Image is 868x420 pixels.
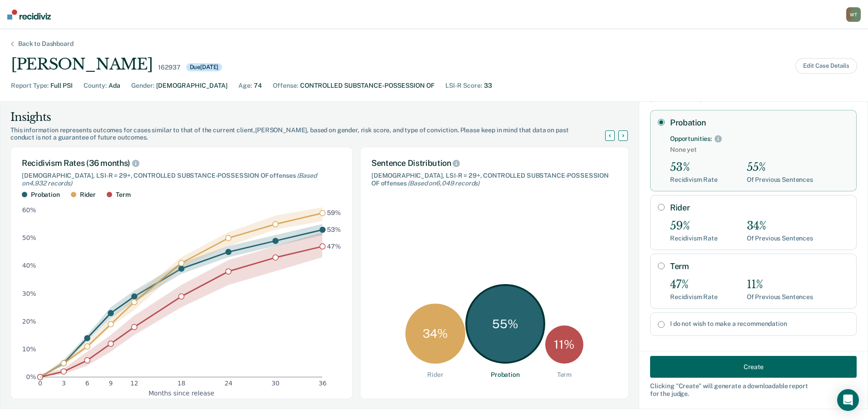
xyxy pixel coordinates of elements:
div: Recidivism Rate [670,293,718,301]
text: 0% [26,373,36,380]
div: Open Intercom Messenger [837,389,859,411]
div: Term [116,191,130,199]
label: I do not wish to make a recommendation [670,320,849,328]
text: 18 [178,380,186,387]
text: 47% [327,243,341,250]
div: Due [DATE] [186,63,222,71]
text: 30 [271,380,280,387]
div: Offense : [273,81,298,90]
div: 11 % [545,325,583,364]
text: 60% [22,207,36,214]
div: [DEMOGRAPHIC_DATA], LSI-R = 29+, CONTROLLED SUBSTANCE-POSSESSION OF offenses [22,172,341,187]
g: x-axis tick label [38,380,326,387]
div: CONTROLLED SUBSTANCE-POSSESSION OF [300,81,434,90]
div: Age : [238,81,252,90]
div: Probation [491,371,520,379]
text: 9 [109,380,113,387]
div: LSI-R Score : [445,81,482,90]
g: x-axis label [148,390,214,397]
text: 20% [22,318,36,325]
div: 55% [747,161,813,174]
span: None yet [670,146,849,154]
div: Clicking " Create " will generate a downloadable report for the judge. [650,382,857,398]
text: Months since release [148,390,214,397]
label: Rider [670,203,849,213]
div: [DEMOGRAPHIC_DATA] [156,81,227,90]
text: 53% [327,226,341,233]
div: Term [557,371,572,379]
text: 0 [38,380,42,387]
text: 24 [224,380,232,387]
div: Of Previous Sentences [747,293,813,301]
div: 33 [484,81,492,90]
div: Recidivism Rates (36 months) [22,158,341,168]
div: 55 % [465,284,545,364]
div: 162937 [158,64,180,71]
div: County : [84,81,107,90]
div: 59% [670,220,718,233]
div: Recidivism Rate [670,235,718,242]
div: 53% [670,161,718,174]
div: Recidivism Rate [670,176,718,184]
text: 50% [22,235,36,242]
text: 10% [22,345,36,353]
span: (Based on 6,049 records ) [408,180,479,187]
text: 6 [85,380,89,387]
div: Full PSI [50,81,73,90]
div: Of Previous Sentences [747,176,813,184]
text: 59% [327,210,341,217]
text: 36 [319,380,327,387]
div: [DEMOGRAPHIC_DATA], LSI-R = 29+, CONTROLLED SUBSTANCE-POSSESSION OF offenses [371,172,617,187]
g: text [327,210,341,250]
div: 34% [747,220,813,233]
text: 3 [62,380,66,387]
div: Probation [31,191,60,199]
g: y-axis tick label [22,207,36,381]
img: Recidiviz [7,10,51,20]
div: Sentence Distribution [371,158,617,168]
g: dot [38,210,325,380]
label: Probation [670,118,849,128]
div: Report Type : [11,81,49,90]
div: Gender : [131,81,154,90]
div: 47% [670,278,718,291]
div: Insights [10,110,616,125]
span: (Based on 4,932 records ) [22,172,316,187]
div: [PERSON_NAME] [11,55,153,74]
div: This information represents outcomes for cases similar to that of the current client, [PERSON_NAM... [10,126,616,142]
g: area [40,207,322,377]
text: 12 [130,380,138,387]
div: Rider [80,191,96,199]
div: 11% [747,278,813,291]
div: W T [846,7,861,22]
button: Edit Case Details [795,58,857,74]
div: Opportunities: [670,135,712,143]
button: WT [846,7,861,22]
div: Back to Dashboard [7,40,84,48]
div: Ada [108,81,120,90]
button: Create [650,356,857,378]
label: Term [670,261,849,271]
div: Of Previous Sentences [747,235,813,242]
div: 74 [254,81,262,90]
text: 30% [22,290,36,297]
div: 34 % [405,304,465,364]
text: 40% [22,262,36,270]
div: Rider [427,371,443,379]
